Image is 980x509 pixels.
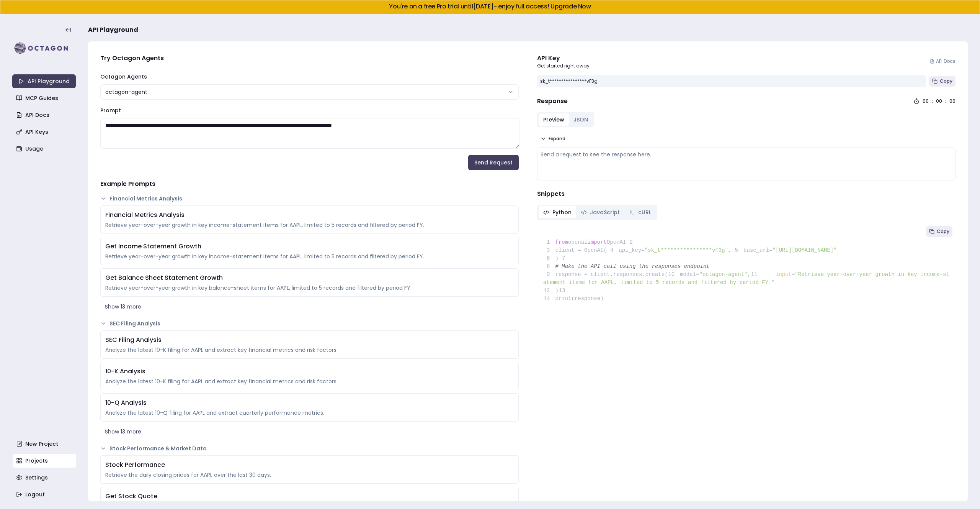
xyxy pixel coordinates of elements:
[537,189,955,199] h4: Snippets
[555,296,572,302] span: print
[543,295,555,303] span: 14
[930,58,955,64] a: API Docs
[100,425,519,438] button: Show 13 more
[776,271,792,277] span: input
[923,98,929,104] div: 00
[100,445,519,452] button: Stock Performance & Market Data
[926,226,952,237] button: Copy
[12,41,76,56] img: logo-rect-yK7x_WSZ.svg
[949,98,955,104] div: 00
[105,378,514,385] div: Analyze the latest 10-K filing for AAPL and extract key financial metrics and risk factors.
[936,98,942,104] div: 00
[568,239,587,245] span: openai
[105,253,514,260] div: Retrieve year-over-year growth in key income-statement items for AAPL, limited to 5 records and f...
[731,246,743,254] span: 5
[13,91,77,105] a: MCP Guides
[569,113,593,126] button: JSON
[588,239,607,245] span: import
[543,254,555,263] span: 6
[932,98,933,104] div: :
[7,3,973,10] h5: You're on a free Pro trial until [DATE] - enjoy full access!
[100,107,121,114] label: Prompt
[100,54,519,63] h4: Try Octagon Agents
[552,209,572,216] span: Python
[105,346,514,354] div: Analyze the latest 10-K filing for AAPL and extract key financial metrics and risk factors.
[105,221,514,229] div: Retrieve year-over-year growth in key income-statement items for AAPL, limited to 5 records and f...
[590,209,620,216] span: JavaScript
[773,247,837,253] span: "[URL][DOMAIN_NAME]"
[940,78,952,84] span: Copy
[619,247,644,253] span: api_key=
[100,320,519,327] button: SEC Filing Analysis
[537,97,568,106] h4: Response
[559,287,571,295] span: 13
[105,409,514,417] div: Analyze the latest 10-Q filing for AAPL and extract quarterly performance metrics.
[699,271,747,277] span: "octagon-agent"
[12,74,76,88] a: API Playground
[607,239,626,245] span: OpenAI
[13,142,77,156] a: Usage
[543,287,559,294] span: )
[541,151,952,158] div: Send a request to see the response here.
[543,246,555,254] span: 3
[537,54,590,63] div: API Key
[13,488,77,501] a: Logout
[13,471,77,484] a: Settings
[539,113,569,126] button: Preview
[13,108,77,122] a: API Docs
[13,437,77,451] a: New Project
[728,247,731,253] span: ,
[680,271,699,277] span: model=
[13,125,77,139] a: API Keys
[626,238,638,246] span: 2
[555,239,568,245] span: from
[668,271,680,279] span: 10
[572,296,604,302] span: (response)
[100,73,147,80] label: Octagon Agents
[105,335,514,345] div: SEC Filing Analysis
[543,287,555,295] span: 12
[13,454,77,468] a: Projects
[543,247,607,253] span: client = OpenAI(
[105,210,514,220] div: Financial Metrics Analysis
[105,367,514,376] div: 10-K Analysis
[105,471,514,479] div: Retrieve the daily closing prices for AAPL over the last 30 days.
[751,271,763,279] span: 11
[105,398,514,407] div: 10-Q Analysis
[543,271,555,279] span: 9
[549,136,565,142] span: Expand
[748,271,751,277] span: ,
[543,238,555,246] span: 1
[555,263,710,269] span: # Make the API call using the responses endpoint
[105,242,514,251] div: Get Income Statement Growth
[638,209,651,216] span: cURL
[543,263,555,271] span: 8
[100,179,519,189] h4: Example Prompts
[607,246,619,254] span: 4
[105,460,514,470] div: Stock Performance
[937,228,949,235] span: Copy
[743,247,773,253] span: base_url=
[543,271,668,277] span: response = client.responses.create(
[468,155,519,170] button: Send Request
[550,2,591,11] a: Upgrade Now
[100,195,519,202] button: Financial Metrics Analysis
[792,271,795,277] span: =
[537,63,590,69] p: Get started right away
[929,76,955,87] button: Copy
[100,300,519,314] button: Show 13 more
[559,254,571,263] span: 7
[105,273,514,282] div: Get Balance Sheet Statement Growth
[543,255,559,261] span: )
[88,25,138,34] span: API Playground
[105,284,514,292] div: Retrieve year-over-year growth in key balance-sheet items for AAPL, limited to 5 records and filt...
[105,492,514,501] div: Get Stock Quote
[945,98,946,104] div: :
[537,133,568,144] button: Expand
